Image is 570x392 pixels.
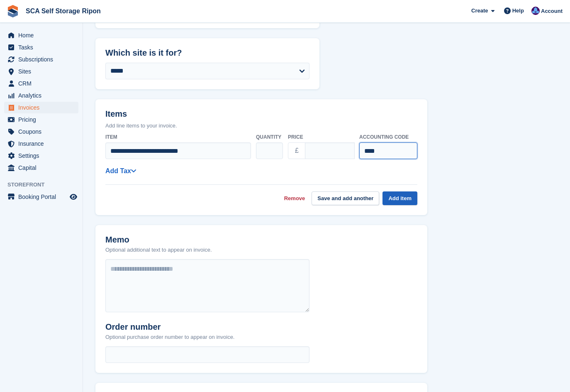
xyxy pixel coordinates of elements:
[18,66,68,77] span: Sites
[7,181,83,189] span: Storefront
[105,122,417,130] p: Add line items to your invoice.
[105,235,212,245] h2: Memo
[105,246,212,254] p: Optional additional text to appear on invoice.
[288,133,354,141] label: Price
[18,138,68,149] span: Insurance
[18,126,68,137] span: Coupons
[18,29,68,41] span: Home
[4,90,78,101] a: menu
[4,126,78,137] a: menu
[4,138,78,149] a: menu
[18,54,68,65] span: Subscriptions
[4,29,78,41] a: menu
[284,194,305,203] a: Remove
[105,109,417,120] h2: Items
[4,66,78,77] a: menu
[4,78,78,89] a: menu
[471,7,488,15] span: Create
[312,191,379,205] button: Save and add another
[531,7,540,15] img: Sarah Race
[18,114,68,125] span: Pricing
[105,133,251,141] label: Item
[22,4,104,18] a: SCA Self Storage Ripon
[4,191,78,203] a: menu
[18,90,68,101] span: Analytics
[382,191,417,205] button: Add item
[105,167,136,174] a: Add Tax
[18,191,68,203] span: Booking Portal
[7,5,19,17] img: stora-icon-8386f47178a22dfd0bd8f6a31ec36ba5ce8667c1dd55bd0f319d3a0aa187defe.svg
[105,333,234,341] p: Optional purchase order number to appear on invoice.
[18,162,68,174] span: Capital
[4,114,78,125] a: menu
[359,133,417,141] label: Accounting code
[541,7,563,15] span: Account
[512,7,524,15] span: Help
[4,150,78,162] a: menu
[4,162,78,174] a: menu
[105,322,234,332] h2: Order number
[256,133,283,141] label: Quantity
[18,42,68,53] span: Tasks
[4,42,78,53] a: menu
[68,192,78,202] a: Preview store
[105,48,309,58] h2: Which site is it for?
[4,54,78,65] a: menu
[4,102,78,113] a: menu
[18,150,68,162] span: Settings
[18,102,68,113] span: Invoices
[18,78,68,89] span: CRM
